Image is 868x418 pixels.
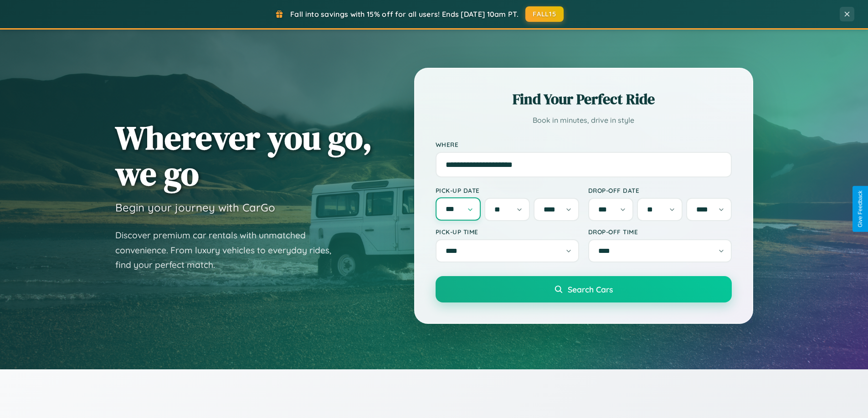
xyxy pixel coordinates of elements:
[568,284,613,294] span: Search Cars
[525,6,564,22] button: FALL15
[436,228,579,236] label: Pick-up Time
[436,114,732,127] p: Book in minutes, drive in style
[115,120,372,191] h1: Wherever you go, we go
[588,186,732,194] label: Drop-off Date
[436,276,732,302] button: Search Cars
[290,10,519,19] span: Fall into savings with 15% off for all users! Ends [DATE] 10am PT.
[436,89,732,109] h2: Find Your Perfect Ride
[436,141,732,148] label: Where
[588,228,732,236] label: Drop-off Time
[115,201,275,214] h3: Begin your journey with CarGo
[115,228,343,272] p: Discover premium car rentals with unmatched convenience. From luxury vehicles to everyday rides, ...
[436,186,579,194] label: Pick-up Date
[857,191,863,227] div: Give Feedback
